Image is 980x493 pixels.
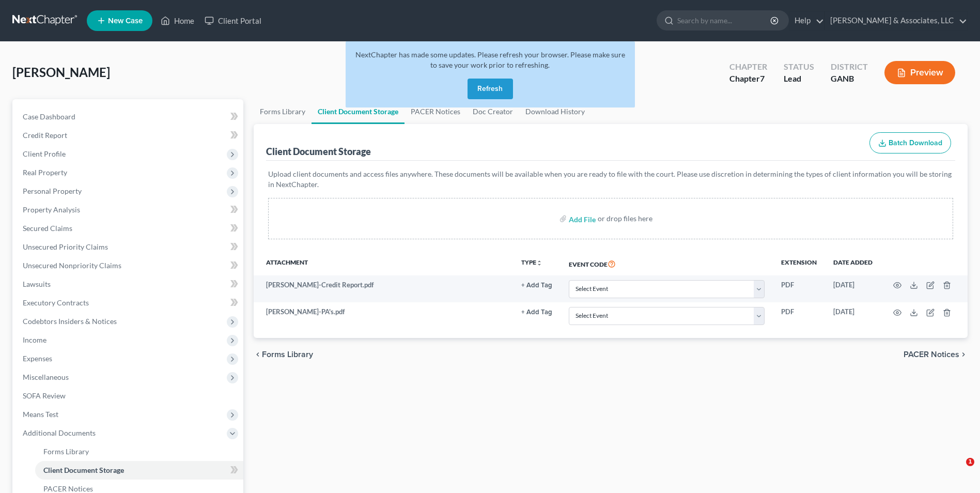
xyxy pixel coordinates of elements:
[23,354,52,363] span: Expenses
[254,99,312,124] a: Forms Library
[831,73,868,85] div: GANB
[959,350,968,359] i: chevron_right
[773,302,825,329] td: PDF
[23,261,121,270] span: Unsecured Nonpriority Claims
[760,73,765,83] span: 7
[254,275,512,302] td: [PERSON_NAME]-Credit Report.pdf
[23,149,66,158] span: Client Profile
[14,107,243,126] a: Case Dashboard
[825,11,967,30] a: [PERSON_NAME] & Associates, LLC
[14,256,243,275] a: Unsecured Nonpriority Claims
[23,298,89,307] span: Executory Contracts
[23,168,67,177] span: Real Property
[23,428,96,437] span: Additional Documents
[266,145,371,158] div: Client Document Storage
[825,252,881,275] th: Date added
[884,61,955,84] button: Preview
[43,466,124,474] span: Client Document Storage
[784,61,814,73] div: Status
[35,461,243,480] a: Client Document Storage
[23,131,67,140] span: Credit Report
[536,260,542,266] i: unfold_more
[521,307,552,317] a: + Add Tag
[14,275,243,294] a: Lawsuits
[254,350,313,359] button: chevron_left Forms Library
[23,280,51,288] span: Lawsuits
[945,458,970,483] iframe: Intercom live chat
[199,11,267,30] a: Client Portal
[23,335,46,344] span: Income
[966,458,974,466] span: 1
[23,224,72,233] span: Secured Claims
[23,317,117,326] span: Codebtors Insiders & Notices
[904,350,959,359] span: PACER Notices
[312,99,405,124] a: Client Document Storage
[521,280,552,290] a: + Add Tag
[268,169,953,190] p: Upload client documents and access files anywhere. These documents will be available when you are...
[789,11,824,30] a: Help
[23,373,69,381] span: Miscellaneous
[521,259,542,266] button: TYPEunfold_more
[14,219,243,238] a: Secured Claims
[14,387,243,405] a: SOFA Review
[561,252,773,275] th: Event Code
[14,126,243,145] a: Credit Report
[521,282,552,289] button: + Add Tag
[773,275,825,302] td: PDF
[729,61,767,73] div: Chapter
[23,391,66,400] span: SOFA Review
[43,484,93,493] span: PACER Notices
[677,11,772,30] input: Search by name...
[729,73,767,85] div: Chapter
[254,302,512,329] td: [PERSON_NAME]-PA's.pdf
[355,50,625,69] span: NextChapter has made some updates. Please refresh your browser. Please make sure to save your wor...
[155,11,199,30] a: Home
[23,187,82,195] span: Personal Property
[889,138,942,147] span: Batch Download
[12,65,110,80] span: [PERSON_NAME]
[598,213,652,224] div: or drop files here
[254,252,512,275] th: Attachment
[23,112,75,121] span: Case Dashboard
[35,442,243,461] a: Forms Library
[468,79,513,99] button: Refresh
[825,275,881,302] td: [DATE]
[904,350,968,359] button: PACER Notices chevron_right
[521,309,552,316] button: + Add Tag
[23,242,108,251] span: Unsecured Priority Claims
[262,350,313,359] span: Forms Library
[825,302,881,329] td: [DATE]
[14,201,243,219] a: Property Analysis
[254,350,262,359] i: chevron_left
[784,73,814,85] div: Lead
[869,132,951,154] button: Batch Download
[773,252,825,275] th: Extension
[43,447,89,456] span: Forms Library
[14,294,243,312] a: Executory Contracts
[23,410,58,419] span: Means Test
[23,205,80,214] span: Property Analysis
[108,17,143,25] span: New Case
[14,238,243,256] a: Unsecured Priority Claims
[831,61,868,73] div: District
